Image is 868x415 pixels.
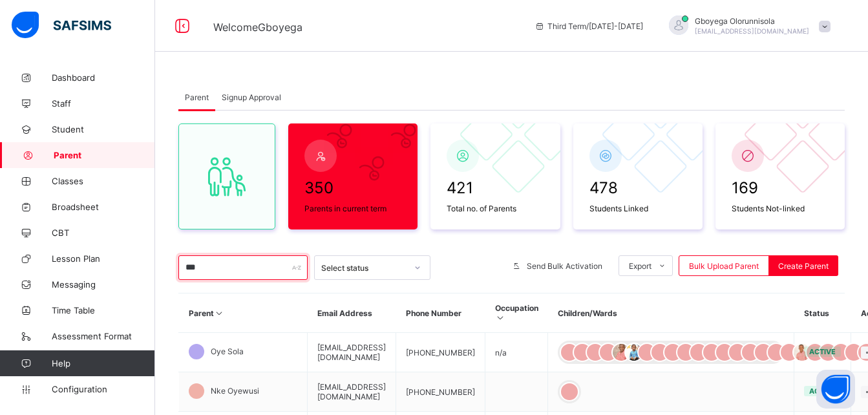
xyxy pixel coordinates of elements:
[495,313,506,323] i: Sort in Ascending Order
[732,204,829,213] span: Students Not-linked
[211,346,244,356] span: Oye Sola
[689,261,759,271] span: Bulk Upload Parent
[52,228,155,238] span: CBT
[12,12,111,39] img: safsims
[211,386,259,396] span: Nke Oyewusi
[52,279,155,290] span: Messaging
[629,261,651,271] span: Export
[308,333,396,372] td: [EMAIL_ADDRESS][DOMAIN_NAME]
[535,21,643,31] span: session/term information
[548,293,794,333] th: Children/Wards
[52,253,155,264] span: Lesson Plan
[213,21,302,34] span: Welcome Gboyega
[304,204,401,213] span: Parents in current term
[54,150,155,160] span: Parent
[396,333,485,372] td: [PHONE_NUMBER]
[185,92,209,102] span: Parent
[52,124,155,134] span: Student
[589,178,686,197] span: 478
[396,372,485,412] td: [PHONE_NUMBER]
[52,358,154,368] span: Help
[52,331,155,341] span: Assessment Format
[589,204,686,213] span: Students Linked
[485,293,548,333] th: Occupation
[656,16,837,37] div: GboyegaOlorunnisola
[447,178,544,197] span: 421
[52,176,155,186] span: Classes
[308,372,396,412] td: [EMAIL_ADDRESS][DOMAIN_NAME]
[222,92,281,102] span: Signup Approval
[52,98,155,109] span: Staff
[485,333,548,372] td: n/a
[695,27,809,35] span: [EMAIL_ADDRESS][DOMAIN_NAME]
[527,261,602,271] span: Send Bulk Activation
[214,308,225,318] i: Sort in Ascending Order
[52,384,154,394] span: Configuration
[52,305,155,315] span: Time Table
[321,263,407,273] div: Select status
[447,204,544,213] span: Total no. of Parents
[396,293,485,333] th: Phone Number
[52,202,155,212] span: Broadsheet
[794,293,851,333] th: Status
[809,347,836,356] span: active
[304,178,401,197] span: 350
[816,370,855,409] button: Open asap
[778,261,829,271] span: Create Parent
[52,72,155,83] span: Dashboard
[809,387,836,396] span: active
[179,293,308,333] th: Parent
[695,16,809,26] span: Gboyega Olorunnisola
[732,178,829,197] span: 169
[308,293,396,333] th: Email Address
